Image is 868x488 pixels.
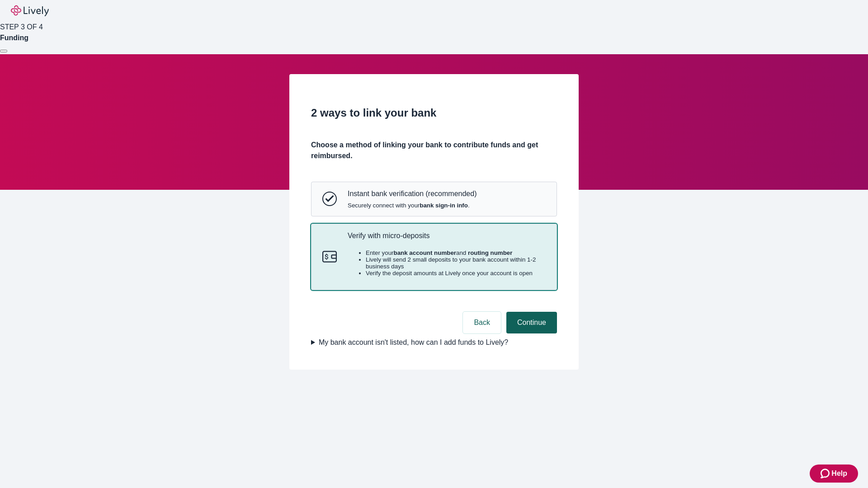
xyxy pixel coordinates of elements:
button: Micro-depositsVerify with micro-depositsEnter yourbank account numberand routing numberLively wil... [311,224,557,290]
strong: bank sign-in info [420,202,468,209]
img: Lively [11,5,49,16]
button: Instant bank verificationInstant bank verification (recommended)Securely connect with yourbank si... [311,182,557,216]
button: Continue [506,312,557,333]
svg: Instant bank verification [322,192,337,206]
button: Back [463,312,501,333]
strong: bank account number [394,249,457,256]
span: Help [831,468,847,479]
summary: My bank account isn't listed, how can I add funds to Lively? [311,337,557,348]
span: Securely connect with your . [348,202,476,209]
li: Lively will send 2 small deposits to your bank account within 1-2 business days [366,256,546,270]
p: Instant bank verification (recommended) [348,189,476,198]
svg: Micro-deposits [322,249,337,264]
li: Verify the deposit amounts at Lively once your account is open [366,270,546,277]
li: Enter your and [366,249,546,256]
h4: Choose a method of linking your bank to contribute funds and get reimbursed. [311,140,557,161]
strong: routing number [468,249,512,256]
p: Verify with micro-deposits [348,231,546,240]
button: Zendesk support iconHelp [810,465,858,483]
svg: Zendesk support icon [821,468,831,479]
h2: 2 ways to link your bank [311,105,557,121]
